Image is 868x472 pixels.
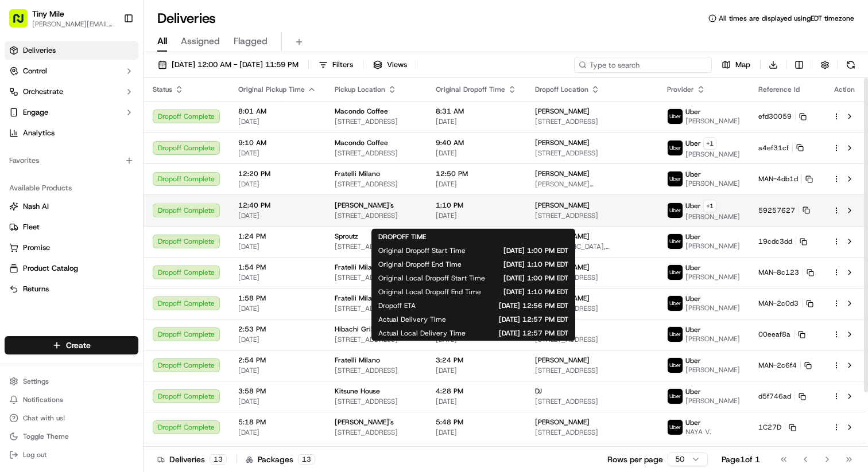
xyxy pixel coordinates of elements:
span: Original Pickup Time [238,85,305,94]
div: 💻 [97,258,106,267]
button: Returns [5,280,138,298]
span: [PERSON_NAME]'s [335,201,394,210]
div: Favorites [5,151,138,170]
span: Fratelli Milano [335,169,380,178]
span: [PERSON_NAME] [685,116,740,126]
span: [DATE] [238,397,316,406]
span: Fratelli Milano [335,263,380,272]
div: Action [832,85,857,94]
span: [STREET_ADDRESS] [535,428,649,437]
span: [STREET_ADDRESS] [335,242,417,251]
button: Orchestrate [5,83,138,101]
span: 8:31 AM [436,107,517,116]
a: 📗Knowledge Base [7,252,92,272]
button: Promise [5,239,138,257]
p: Welcome 👋 [11,46,209,64]
a: Deliveries [5,41,138,60]
a: Powered byPylon [81,284,139,293]
span: Fleet [23,222,40,232]
span: [STREET_ADDRESS] [335,149,417,158]
span: 2:53 PM [238,325,316,334]
img: 1736555255976-a54dd68f-1ca7-489b-9aae-adbdc363a1c4 [11,110,32,130]
span: Macondo Coffee [335,138,388,147]
span: Uber [685,387,701,396]
span: DROPOFF TIME [378,232,426,241]
span: Original Local Dropoff End Time [378,287,481,297]
img: uber-new-logo.jpeg [668,234,683,249]
span: 1:54 PM [238,263,316,272]
img: uber-new-logo.jpeg [668,141,683,155]
button: MAN-2c6f4 [758,361,812,370]
span: [DATE] [238,273,316,282]
button: Toggle Theme [5,428,138,444]
span: Create [66,340,91,351]
button: Map [716,57,755,73]
button: Control [5,62,138,80]
img: Masood Aslam [11,167,30,185]
span: [DATE] [238,117,316,126]
a: Returns [9,284,134,294]
img: uber-new-logo.jpeg [668,171,683,186]
button: 19cdc3dd [758,237,807,246]
span: Uber [685,325,701,334]
span: [STREET_ADDRESS] [335,366,417,375]
button: 00eeaf8a [758,330,805,339]
span: Original Dropoff Time [436,85,505,94]
div: We're available if you need us! [52,121,158,130]
span: [STREET_ADDRESS] [335,428,417,437]
button: Nash AI [5,197,138,216]
span: [PERSON_NAME] [685,396,740,405]
span: [DATE] [238,366,316,375]
span: [PERSON_NAME] [685,212,740,221]
span: [DATE] [436,180,517,189]
span: Settings [23,377,49,386]
div: 📗 [11,258,21,267]
button: [DATE] 12:00 AM - [DATE] 11:59 PM [153,57,304,73]
span: Returns [23,284,49,294]
span: Status [153,85,172,94]
span: Uber [685,294,701,303]
span: [DATE] [131,209,154,218]
button: +1 [703,200,716,212]
span: [PERSON_NAME]'s [335,418,394,427]
img: uber-new-logo.jpeg [668,358,683,373]
img: uber-new-logo.jpeg [668,389,683,404]
img: Nash [11,11,34,34]
span: Views [387,60,407,70]
span: 3:24 PM [436,356,517,365]
div: Start new chat [52,110,188,121]
img: Wisdom Oko [11,198,30,220]
h1: Deliveries [157,9,216,28]
span: [PERSON_NAME] [535,169,590,178]
span: Actual Delivery Time [378,315,446,324]
span: [DATE] 12:00 AM - [DATE] 11:59 PM [172,60,299,70]
span: Original Local Dropoff Start Time [378,274,485,283]
span: Original Dropoff End Time [378,260,462,269]
button: Fleet [5,218,138,236]
p: Rows per page [607,454,663,465]
span: Hibachi Grill & Noodle Bar (Brickell) [335,325,417,334]
button: Views [368,57,412,73]
span: [STREET_ADDRESS] [335,117,417,126]
button: [PERSON_NAME][EMAIL_ADDRESS] [32,19,114,29]
span: [STREET_ADDRESS] [335,397,417,406]
span: Dropoff ETA [378,301,416,310]
span: 4:28 PM [436,387,517,396]
span: Pylon [114,284,139,293]
span: Uber [685,139,701,148]
span: 1:24 PM [238,232,316,241]
span: [DATE] [238,242,316,251]
span: Toggle Theme [23,432,69,441]
span: Reference Id [758,85,800,94]
span: [PERSON_NAME] [685,334,740,344]
span: Sproutz [335,232,358,241]
div: Past conversations [11,149,77,158]
button: 1C27D [758,423,796,432]
span: [STREET_ADDRESS] [535,273,649,282]
button: +1 [703,137,716,150]
span: [PERSON_NAME] [535,418,590,427]
span: Fratelli Milano [335,294,380,303]
span: [DATE] [436,211,517,220]
span: [STREET_ADDRESS] [535,335,649,344]
span: [STREET_ADDRESS] [335,273,417,282]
